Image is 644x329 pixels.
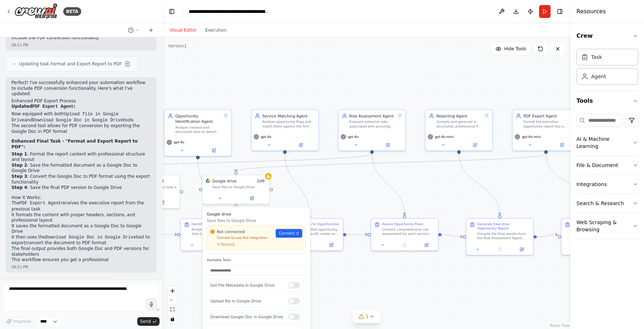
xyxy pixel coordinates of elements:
div: For each identified opportunity, analyze the specific needs and match them against the firm's ser... [287,227,340,236]
img: Logo [14,3,57,19]
span: Send [140,319,151,324]
p: Get File Metadata in Google Drive [210,283,284,288]
h2: How It Works: [11,195,151,201]
code: PDF Export Agent [19,201,61,206]
button: 1 [353,310,381,323]
g: Edge from 4760cd57-7dc9-49a5-9c3c-a0fa28fc16cb to 41d3f0fe-b038-47c8-95f7-7f3eb235b3d8 [282,154,312,215]
button: Tools [576,91,638,111]
p: Download Google Doc in Google Drive [210,314,284,319]
div: Assess Opportunity RisksConduct comprehensive risk assessment for each service-matched opportunit... [371,218,438,251]
div: 08:21 PM [11,42,151,48]
code: Upload file in Google Drive [11,112,119,123]
span: gpt-4o-mini [522,135,541,139]
button: zoom in [168,286,177,296]
div: Compile the final results from the Risk Assessment Agent, including each sales opportunity, match... [477,232,530,240]
button: Open in side panel [322,242,341,248]
button: Search & Research [576,194,638,213]
g: Edge from b1e5afd6-0f9a-47d5-a533-d5c091fe124b to b55fc8b4-70aa-4770-87c0-567bf2789cc7 [442,232,463,239]
div: Format the executive opportunity report into a professional document structure and save it as a s... [523,120,576,128]
g: Edge from 6ea42cdd-0f1c-4f50-b80d-69cf5e74c3a7 to 5f03e64b-d0da-4557-89b1-3b4789bff3c9 [156,232,177,237]
h2: Enhanced PDF Export Process [11,98,151,104]
button: zoom out [168,296,177,305]
button: Crew [576,26,638,46]
button: Hide Tools [491,43,530,55]
g: Edge from 02a443a0-105f-446a-aa4c-5c681653ae62 to b1e5afd6-0f9a-47d5-a533-d5c091fe124b [369,154,407,215]
li: The receives the executive report from the previous task [11,200,151,212]
div: 08:21 PM [11,264,151,270]
g: Edge from 02a443a0-105f-446a-aa4c-5c681653ae62 to df8831cd-9ddf-4e12-a4f2-7a5a98c76f0c [56,154,374,172]
div: BETA [63,7,81,16]
span: gpt-4o [174,140,184,144]
div: Conduct comprehensive risk assessment for each service-matched opportunity. Research and evaluate... [382,227,435,236]
div: Crew [576,46,638,91]
code: PDF Export Agent [32,104,74,109]
strong: Step 4 [11,185,27,190]
button: No output available [393,242,416,248]
p: Save files to Google Drive [207,218,305,223]
div: Agent [591,73,606,80]
strong: Enhanced Final Task - "Format and Export Report to PDF": [11,139,138,149]
li: : Save the formatted document as a Google Doc to Google Drive [11,163,151,174]
li: Now equipped with both and tools [11,111,151,123]
nav: breadcrumb [189,8,270,15]
div: Match Services to Opportunities [287,222,339,226]
span: Not connected [217,229,244,235]
button: Web Scraping & Browsing [576,213,638,239]
div: React Flow controls [168,286,177,324]
button: Click to speak your automation idea [146,299,157,310]
strong: Step 1 [11,152,27,157]
div: PDF Export Agent [523,113,576,119]
button: Open in side panel [198,147,229,154]
span: gpt-4o-mini [435,135,454,139]
label: Available Tools [207,258,305,262]
button: Recheck [210,242,235,246]
div: Analyze opportunity flags and match them against the firm's service catalog, determining the most... [262,120,315,128]
g: Edge from 4a1c85c7-7c74-46b6-9782-07ba04ab3d48 to b55fc8b4-70aa-4770-87c0-567bf2789cc7 [456,154,502,215]
div: Opportunity Identification AgentAnalyze cleaned and structured data to detect indicators of poten... [164,110,232,157]
div: Analyze the cleaned market data to identify potential sales opportunities for CPA and consulting ... [192,227,244,236]
div: ScrapeWebsiteToolRead website contentA tool that can be used to read a website content. [112,175,180,209]
li: The final output provides both Google Doc and PDF versions for stakeholders [11,246,151,257]
div: Tools [576,111,638,245]
div: Version 1 [168,43,187,49]
button: Hide right sidebar [555,6,565,17]
div: Generate Executive Opportunity ReportCompile the final results from the Risk Assessment Agent, in... [466,218,534,255]
strong: Updated : [11,104,75,109]
strong: Step 3 [11,174,27,179]
div: Service Matching Agent [262,113,315,119]
span: Recheck [221,242,235,246]
li: : Format the report content with professional structure and layout [11,152,151,163]
div: Reporting AgentCompile and generate a structured, professional PDF report that can be downloaded ... [425,110,493,151]
button: Start a new chat [145,26,157,34]
p: Connect to use this integration [210,236,272,240]
h3: Google drive [207,211,305,217]
li: The second tool allows for PDF conversion by exporting the Google Doc in PDF format [11,123,151,134]
div: Evaluate potential risks associated with pursuing service match opportunities and assign by asses... [349,120,396,128]
code: Download Google Doc in Google Drive [45,235,136,240]
img: Google Drive [206,179,210,183]
div: A tool that can be used to read a website content. [123,185,176,194]
button: Open in side panel [512,246,531,252]
button: Open in side panel [147,199,178,206]
div: Service Matching AgentAnalyze opportunity flags and match them against the firm's service catalog... [251,110,319,151]
p: This workflow ensures you get a professional [11,257,151,263]
g: Edge from b55fc8b4-70aa-4770-87c0-567bf2789cc7 to 060f7ad2-1bb6-43c9-ab7f-9a110fdc3c07 [537,232,558,239]
span: Number of enabled actions [256,179,266,184]
li: : Save the final PDF version to Google Drive [11,185,151,191]
button: Open in side panel [460,142,491,148]
h4: Resources [576,7,606,16]
button: Integrations [576,175,638,194]
a: React Flow attribution [550,324,570,328]
strong: Step 2 [11,163,27,168]
button: Switch to previous chat [125,26,142,34]
div: Risk Assessment Agent [349,113,396,119]
button: Hide left sidebar [167,6,177,17]
button: Open in side panel [372,142,403,148]
button: Execution [201,26,231,34]
div: Assess Opportunity Risks [382,222,423,226]
button: Open in side panel [547,142,578,148]
span: Updating task Format and Export Report to PDF [19,61,122,67]
div: Analyze cleaned and structured data to detect indicators of potential sales opportunities for a C... [175,125,222,134]
li: It saves the formatted document as a Google Doc to Google Drive [11,223,151,235]
button: AI & Machine Learning [576,130,638,156]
